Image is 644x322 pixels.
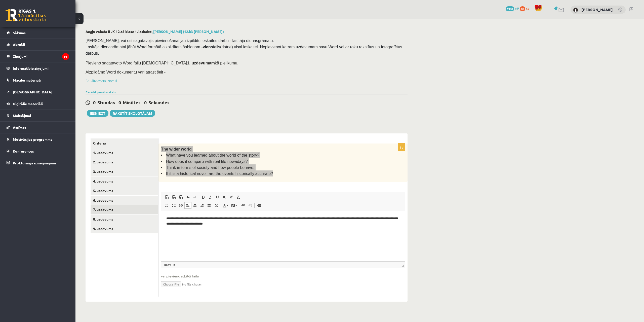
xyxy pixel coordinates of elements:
a: Paste (Ctrl+V) [163,194,170,200]
a: Atzīmes [7,122,69,133]
strong: viens [203,45,213,49]
p: 8p [398,143,405,151]
a: Mācību materiāli [7,74,69,86]
a: Italic (Ctrl+I) [207,194,214,200]
a: 2. uzdevums [91,157,158,167]
span: Digitālie materiāli [13,101,43,106]
span: Aizpildāmo Word dokumentu vari atrast šeit - [86,70,166,74]
a: 6. uzdevums [91,196,158,205]
a: Superscript [228,194,235,200]
span: xp [526,6,529,10]
a: Insert/Remove Bulleted List [170,202,177,209]
a: Parādīt punktu skalu [86,90,116,94]
span: mP [515,6,519,10]
legend: Maksājumi [13,110,69,121]
span: 0 [93,99,96,105]
iframe: Editor, wiswyg-editor-user-answer-47024761178840 [161,211,405,261]
span: If it is a historical novel, are the events historically accurate? [166,171,273,176]
a: 4. uzdevums [91,176,158,186]
span: 80 [520,6,525,11]
a: Align Right [198,202,206,209]
i: 96 [62,53,69,60]
a: Proktoringa izmēģinājums [7,157,69,169]
span: The wider world [161,147,192,151]
span: How does it compare with real life nowadays? [166,159,248,164]
span: Proktoringa izmēģinājums [13,161,57,165]
a: Rīgas 1. Tālmācības vidusskola [6,9,46,21]
span: Sākums [13,30,26,35]
span: vai pievieno atbildi failā [161,273,405,279]
a: [URL][DOMAIN_NAME] [86,79,117,83]
a: Align Left [184,202,191,209]
strong: 1. uzdevumam [187,61,215,65]
a: Undo (Ctrl+Z) [184,194,191,200]
a: [PERSON_NAME] [581,7,613,12]
span: Resize [401,265,404,267]
a: 7. uzdevums [91,205,158,214]
img: Jekaterina Savostjanova [573,8,578,13]
h2: Angļu valoda II JK 12.b3 klase 1. ieskaite , [86,29,408,34]
a: Konferences [7,145,69,157]
a: Aktuāli [7,39,69,50]
span: Sekundes [148,99,170,105]
a: Insert/Remove Numbered List [163,202,170,209]
span: Think in terms of society and how people behave. [166,165,254,170]
a: p element [172,263,176,267]
span: Motivācijas programma [13,137,53,141]
a: Ziņojumi96 [7,51,69,62]
a: Bold (Ctrl+B) [200,194,207,200]
a: 5. uzdevums [91,186,158,195]
a: Motivācijas programma [7,133,69,145]
span: Konferences [13,149,34,153]
span: Stundas [97,99,115,105]
a: 3. uzdevums [91,167,158,176]
span: Atzīmes [13,125,26,130]
span: [PERSON_NAME], vai esi sagatavojis pievienošanai jau izpildītu ieskaites darbu - lasītāja dienasg... [86,39,403,55]
a: 80 xp [520,6,532,10]
a: Center [191,202,198,209]
span: [DEMOGRAPHIC_DATA] [13,90,52,94]
a: Digitālie materiāli [7,98,69,110]
a: Redo (Ctrl+Y) [191,194,198,200]
span: What have you learned about the world of the story? [166,153,259,157]
span: Pievieno sagatavoto Word failu [DEMOGRAPHIC_DATA] kā pielikumu. [86,61,238,65]
a: 1. uzdevums [91,148,158,157]
a: Insert Page Break for Printing [255,202,262,209]
a: Maksājumi [7,110,69,121]
a: Criteria [91,138,158,148]
a: Sākums [7,27,69,39]
a: Subscript [221,194,228,200]
legend: Informatīvie ziņojumi [13,62,69,74]
a: Block Quote [177,202,184,209]
a: Underline (Ctrl+U) [214,194,221,200]
a: Link (Ctrl+K) [240,202,247,209]
span: Mācību materiāli [13,78,41,82]
a: Math [213,202,220,209]
a: Background Color [230,202,238,209]
a: Paste from Word [177,194,184,200]
a: Text Color [221,202,230,209]
a: 9. uzdevums [91,224,158,233]
span: 0 [118,99,121,105]
a: Remove Format [235,194,242,200]
span: Aktuāli [13,42,25,47]
a: Informatīvie ziņojumi [7,62,69,74]
a: Paste as plain text (Ctrl+Shift+V) [170,194,177,200]
a: 1988 mP [506,6,519,10]
a: Unlink [247,202,254,209]
span: 1988 [506,6,514,11]
legend: Ziņojumi [13,51,69,62]
a: Rakstīt skolotājam [110,110,155,117]
span: 0 [144,99,147,105]
a: 8. uzdevums [91,214,158,224]
a: body element [163,263,172,267]
a: [PERSON_NAME] (12.b3 [PERSON_NAME]) [153,29,224,34]
button: Iesniegt [87,110,108,117]
a: [DEMOGRAPHIC_DATA] [7,86,69,98]
span: Minūtes [123,99,141,105]
a: Justify [206,202,213,209]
